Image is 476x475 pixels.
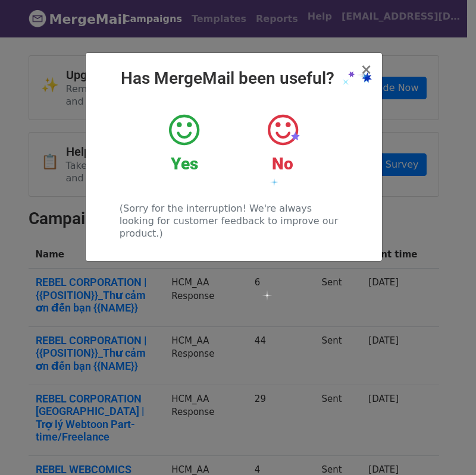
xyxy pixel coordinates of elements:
[272,154,293,174] strong: No
[360,62,372,77] button: Close
[144,112,224,174] a: Yes
[360,61,372,78] span: ×
[95,68,372,89] h2: Has MergeMail been useful?
[171,154,198,174] strong: Yes
[242,112,322,174] a: No
[120,202,347,240] p: (Sorry for the interruption! We're always looking for customer feedback to improve our product.)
